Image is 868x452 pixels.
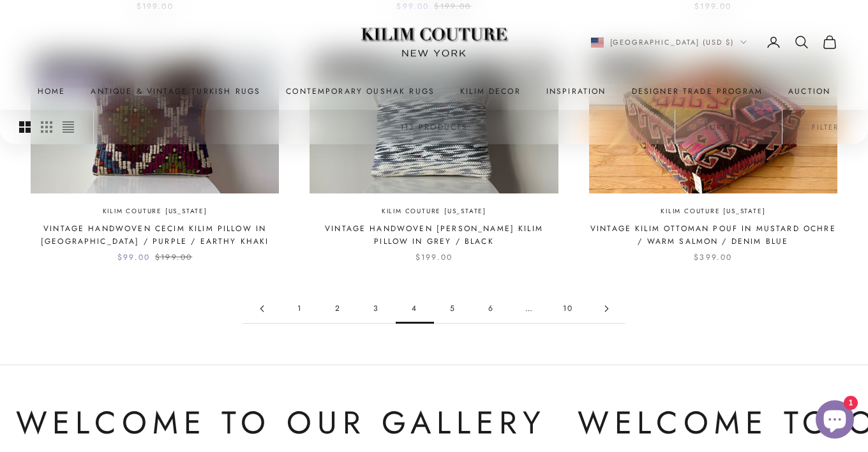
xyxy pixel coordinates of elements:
img: Logo of Kilim Couture New York [354,12,514,73]
a: Go to page 5 [587,294,625,323]
sale-price: $399.00 [694,251,732,264]
button: Sort by [675,110,782,144]
button: Switch to smaller product images [41,110,52,144]
a: Inspiration [546,85,606,98]
summary: Kilim Decor [460,85,521,98]
a: Go to page 5 [434,294,472,323]
a: Auction [788,85,830,98]
a: Go to page 3 [357,294,396,323]
a: Go to page 6 [472,294,511,323]
a: Go to page 3 [243,294,281,323]
button: Switch to larger product images [19,110,31,144]
a: Vintage Handwoven [PERSON_NAME] Kilim Pillow in Grey / Black [310,222,558,248]
span: [GEOGRAPHIC_DATA] (USD $) [610,36,735,48]
a: Antique & Vintage Turkish Rugs [91,85,260,98]
button: Filter [782,110,868,144]
sale-price: $199.00 [415,251,453,264]
a: Vintage Handwoven Cecim Kilim Pillow in [GEOGRAPHIC_DATA] / Purple / Earthy Khaki [31,222,279,248]
a: Go to page 1 [281,294,319,323]
a: Vintage Kilim Ottoman Pouf in Mustard Ochre / Warm Salmon / Denim Blue [589,222,837,248]
inbox-online-store-chat: Shopify online store chat [812,400,858,442]
a: Kilim Couture [US_STATE] [103,206,207,217]
span: … [511,294,549,323]
sale-price: $99.00 [117,251,150,264]
p: 113 products [400,121,468,133]
a: Contemporary Oushak Rugs [286,85,435,98]
compare-at-price: $199.00 [155,251,192,264]
a: Go to page 10 [549,294,587,323]
a: Home [38,85,66,98]
button: Change country or currency [591,36,747,48]
a: Kilim Couture [US_STATE] [661,206,765,217]
span: 4 [396,294,434,323]
a: Designer Trade Program [632,85,763,98]
a: Go to page 2 [319,294,357,323]
nav: Pagination navigation [243,294,625,324]
span: Sort by [705,121,752,133]
nav: Primary navigation [31,85,837,98]
button: Switch to compact product images [63,110,74,144]
a: Kilim Couture [US_STATE] [382,206,486,217]
img: United States [591,38,604,47]
nav: Secondary navigation [591,34,838,50]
